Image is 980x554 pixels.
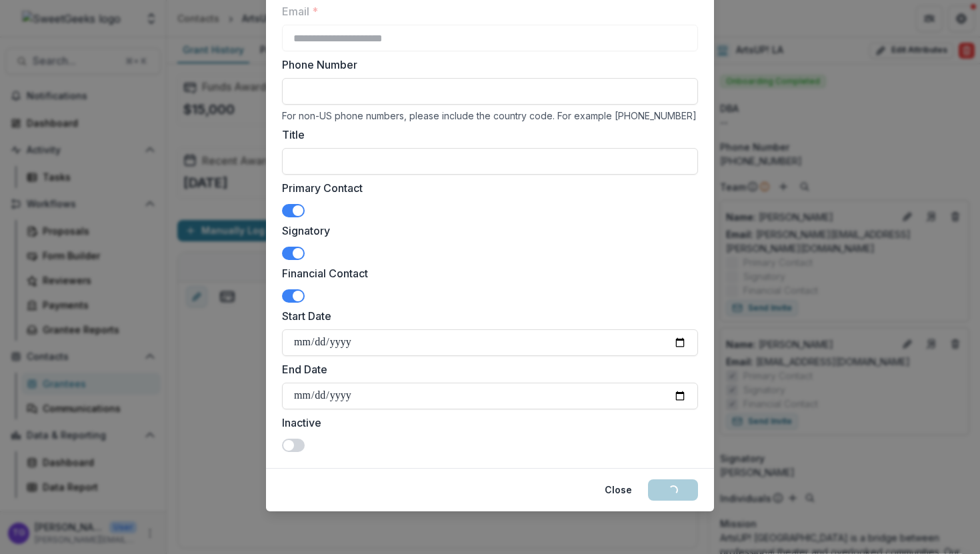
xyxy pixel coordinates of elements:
label: Financial Contact [282,265,690,281]
label: End Date [282,361,690,377]
label: Primary Contact [282,180,690,196]
div: For non-US phone numbers, please include the country code. For example [PHONE_NUMBER] [282,110,698,121]
label: Start Date [282,308,690,324]
label: Title [282,127,690,143]
label: Email [282,3,690,19]
button: Close [597,479,640,501]
label: Phone Number [282,57,690,73]
label: Inactive [282,415,690,431]
label: Signatory [282,223,690,239]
